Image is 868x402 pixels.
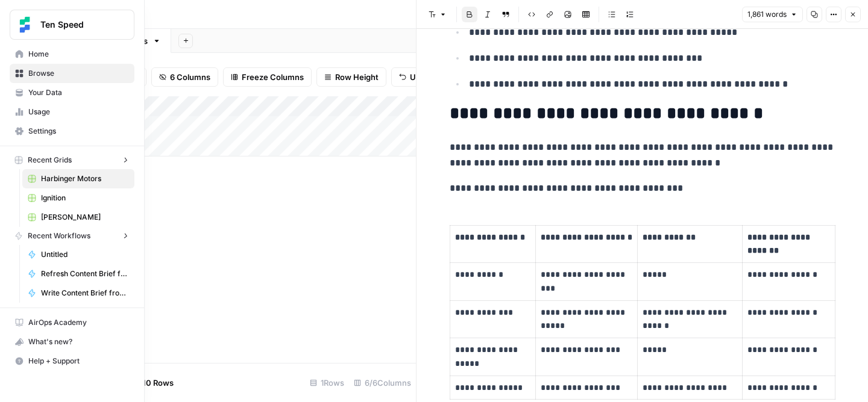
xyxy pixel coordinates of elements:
[223,67,312,87] button: Freeze Columns
[28,230,90,241] span: Recent Workflows
[40,19,113,31] span: Ten Speed
[10,151,134,169] button: Recent Grids
[41,268,129,279] span: Refresh Content Brief from Keyword [DEV]
[335,71,379,83] span: Row Height
[391,67,438,87] button: Undo
[22,188,134,208] a: Ignition
[22,169,134,188] a: Harbinger Motors
[28,49,129,60] span: Home
[41,173,129,184] span: Harbinger Motors
[28,107,129,117] span: Usage
[242,71,304,83] span: Freeze Columns
[10,45,134,64] a: Home
[10,351,134,371] button: Help + Support
[41,212,129,223] span: [PERSON_NAME]
[10,333,134,351] div: What's new?
[22,245,134,264] a: Untitled
[28,317,129,328] span: AirOps Academy
[10,227,134,245] button: Recent Workflows
[305,373,349,392] div: 1 Rows
[742,7,803,22] button: 1,861 words
[28,87,129,98] span: Your Data
[22,264,134,283] a: Refresh Content Brief from Keyword [DEV]
[14,14,36,36] img: Ten Speed Logo
[10,102,134,122] a: Usage
[28,155,72,165] span: Recent Grids
[41,249,129,260] span: Untitled
[10,313,134,332] a: AirOps Academy
[22,283,134,303] a: Write Content Brief from Keyword [DEV]
[28,68,129,79] span: Browse
[747,9,787,20] span: 1,861 words
[10,332,134,351] button: What's new?
[410,71,430,83] span: Undo
[22,208,134,227] a: [PERSON_NAME]
[10,10,134,40] button: Workspace: Ten Speed
[316,67,386,87] button: Row Height
[170,71,210,83] span: 6 Columns
[151,67,218,87] button: 6 Columns
[28,126,129,137] span: Settings
[41,193,129,203] span: Ignition
[10,122,134,141] a: Settings
[125,377,174,389] span: Add 10 Rows
[10,83,134,102] a: Your Data
[349,373,416,392] div: 6/6 Columns
[41,288,129,298] span: Write Content Brief from Keyword [DEV]
[10,64,134,83] a: Browse
[28,356,129,366] span: Help + Support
